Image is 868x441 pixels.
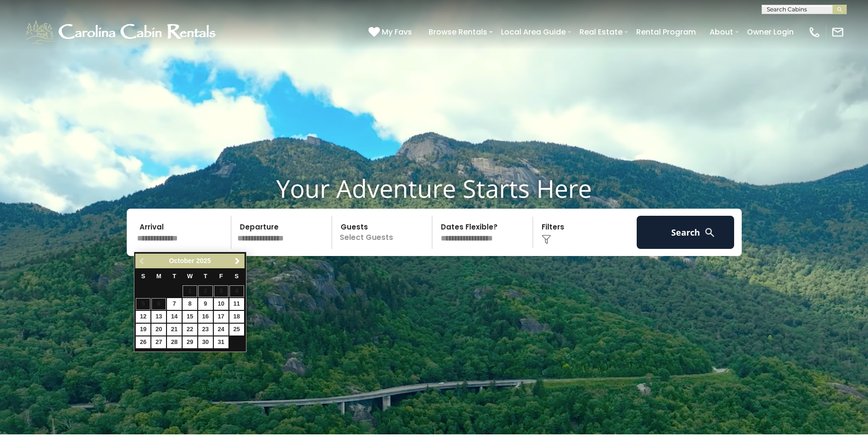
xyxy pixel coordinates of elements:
a: 27 [151,336,166,348]
span: 2025 [196,257,211,265]
span: Thursday [204,273,208,280]
a: 7 [167,298,182,310]
a: 9 [198,298,213,310]
span: October [169,257,194,265]
a: 12 [136,311,150,323]
h1: Your Adventure Starts Here [7,174,861,203]
a: Browse Rentals [424,24,492,40]
a: 24 [214,324,228,335]
a: Next [232,255,244,267]
a: 14 [167,311,182,323]
a: Owner Login [742,24,798,40]
span: Sunday [141,273,145,280]
span: Monday [156,273,161,280]
span: Wednesday [187,273,193,280]
a: 13 [151,311,166,323]
img: mail-regular-white.png [831,26,844,39]
a: 10 [214,298,228,310]
span: Next [234,257,241,265]
a: 15 [183,311,197,323]
a: 26 [136,336,150,348]
img: phone-regular-white.png [808,26,821,39]
img: filter--v1.png [542,235,551,244]
a: 17 [214,311,228,323]
img: search-regular-white.png [704,227,716,238]
a: 22 [183,324,197,335]
a: 21 [167,324,182,335]
button: Search [637,216,735,249]
a: 8 [183,298,197,310]
a: 29 [183,336,197,348]
a: My Favs [368,26,414,38]
a: 18 [229,311,244,323]
a: 31 [214,336,228,348]
a: Real Estate [575,24,627,40]
span: My Favs [382,26,412,38]
p: Select Guests [335,216,432,249]
img: White-1-1-2.png [24,18,220,46]
a: 25 [229,324,244,335]
span: Tuesday [173,273,176,280]
a: Rental Program [631,24,701,40]
a: 23 [198,324,213,335]
span: Saturday [235,273,238,280]
a: 30 [198,336,213,348]
a: 19 [136,324,150,335]
span: Friday [219,273,223,280]
a: About [705,24,738,40]
a: Local Area Guide [496,24,570,40]
a: 11 [229,298,244,310]
a: 28 [167,336,182,348]
a: 16 [198,311,213,323]
a: 20 [151,324,166,335]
